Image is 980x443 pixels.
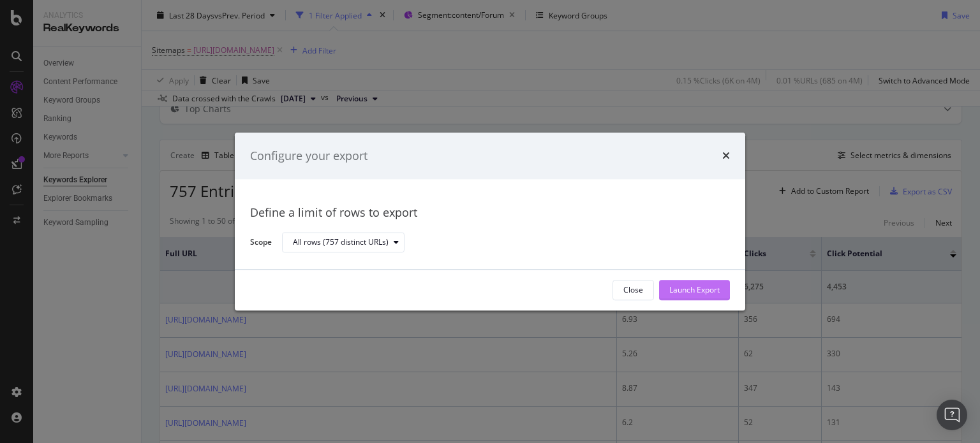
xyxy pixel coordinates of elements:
[250,236,272,251] label: Scope
[659,280,730,300] button: Launch Export
[722,148,730,164] div: times
[612,280,654,300] button: Close
[293,239,389,247] div: All rows (757 distinct URLs)
[235,133,745,310] div: modal
[250,205,730,222] div: Define a limit of rows to export
[623,285,643,296] div: Close
[669,285,720,296] div: Launch Export
[250,148,367,164] div: Configure your export
[937,400,967,430] div: Open Intercom Messenger
[282,233,405,253] button: All rows (757 distinct URLs)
